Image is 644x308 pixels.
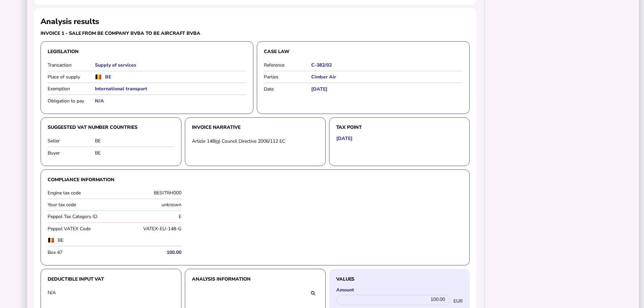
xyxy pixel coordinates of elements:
h3: Invoice 1 - sale from BE Company BVBA to BE Aircraft BVBA [41,30,253,37]
h3: Legislation [48,48,246,55]
h5: 100.00 [116,249,181,256]
div: 100.00 [336,295,450,305]
h3: Invoice narrative [192,124,319,131]
div: VATEX-EU-148-G [116,226,181,232]
span: EUR [453,298,463,304]
h5: Supply of services [95,62,246,68]
label: Peppol Tax Category ID [48,213,113,220]
label: Engine tax code [48,190,113,196]
label: Place of supply [48,74,95,80]
h3: Suggested VAT number countries [48,124,174,131]
h3: Case law [264,48,463,55]
div: unknown [116,202,181,208]
label: Date [264,86,311,92]
label: Exemption [48,86,95,92]
img: be.png [95,74,102,79]
h3: Deductible input VAT [48,276,174,282]
h5: [DATE] [311,86,463,92]
img: be.png [48,238,54,243]
label: Amount [336,287,463,293]
div: E [116,213,181,220]
label: Reference [264,62,311,68]
div: BESITRH000 [116,190,181,196]
h3: Values [336,276,463,282]
div: Article 148(g) Council Directive 2006/112 EC [192,138,319,144]
h5: Cimber Air [311,74,463,80]
h3: Compliance information [48,176,463,183]
div: BE [95,138,174,144]
div: N/A [48,289,95,296]
h5: C-382/02 [311,62,463,68]
h3: Tax point [336,124,463,131]
label: BE [58,237,129,243]
label: Transaction [48,62,95,68]
h5: N/A [95,98,246,104]
h5: [DATE] [336,135,352,142]
div: BE [95,150,174,156]
label: Buyer [48,150,95,156]
label: Peppol VATEX Code [48,226,113,232]
h3: Analysis information [192,276,319,282]
label: Parties [264,74,311,80]
h5: International transport [95,86,246,92]
label: Obligation to pay [48,98,95,104]
label: Box 47 [48,249,113,256]
label: Seller [48,138,95,144]
h2: Analysis results [41,16,99,27]
label: Your tax code [48,202,113,208]
h5: BE [105,74,111,80]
